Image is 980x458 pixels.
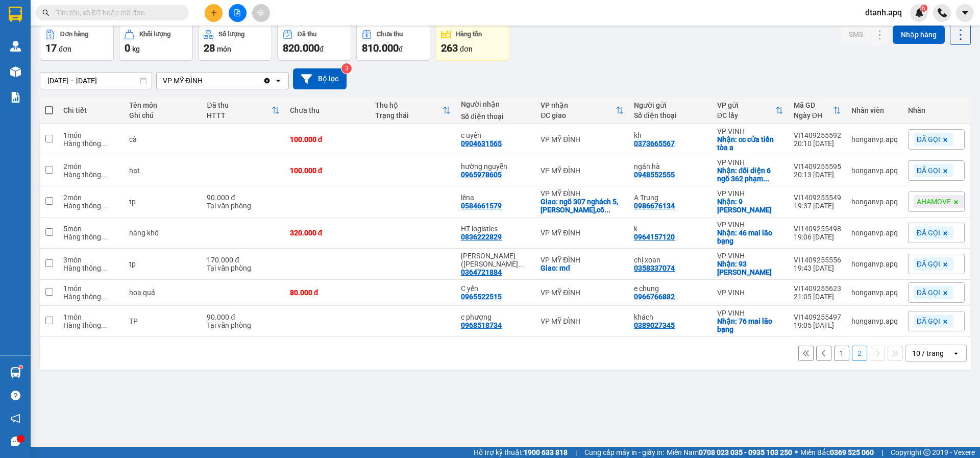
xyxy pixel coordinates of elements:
span: | [575,447,577,458]
div: 0836222829 [461,233,502,241]
span: đơn [59,45,71,53]
sup: 3 [341,63,352,74]
th: Toggle SortBy [535,97,629,124]
div: VP MỸ ĐÌNH [163,76,203,86]
div: 0584661579 [461,202,502,210]
span: Cung cấp máy in - giấy in: [584,447,664,458]
span: ... [101,139,107,148]
div: Chi tiết [63,106,119,114]
button: plus [205,4,223,22]
div: VI1409255497 [794,313,841,321]
span: ... [518,260,524,268]
div: VP VINH [717,189,783,198]
button: Đơn hàng17đơn [40,24,114,61]
span: ... [101,321,107,329]
div: VP MỸ ĐÌNH [541,166,624,175]
div: hoa quả [129,288,197,297]
div: c uyên [461,131,530,139]
div: VI1409255595 [794,162,841,171]
span: đơn [460,45,473,53]
span: ... [604,206,610,214]
div: Số lượng [218,31,244,38]
div: 20:10 [DATE] [794,139,841,148]
span: 810.000 [362,42,399,54]
div: Số điện thoại [634,111,706,119]
div: C yến [461,284,530,293]
button: aim [252,4,270,22]
div: Người gửi [634,101,706,109]
div: Hàng thông thường [63,139,119,148]
div: 0904631565 [461,139,502,148]
span: ... [763,175,769,183]
img: phone-icon [938,8,947,17]
button: Nhập hàng [893,26,945,44]
div: Chưa thu [290,106,365,114]
div: Đơn hàng [60,31,88,38]
div: 10 / trang [912,348,944,358]
button: caret-down [956,4,974,22]
div: 170.000 đ [207,256,279,264]
th: Toggle SortBy [712,97,789,124]
th: Toggle SortBy [370,97,456,124]
div: VP MỸ ĐÌNH [541,256,624,264]
div: 0389027345 [634,321,675,329]
div: 0968518734 [461,321,502,329]
div: Giao: ngõ 307 nghách 5,phạm văn đồng,cổ nhuế, hà nội [541,198,624,214]
input: Tìm tên, số ĐT hoặc mã đơn [56,7,177,18]
div: hường nguyễn [461,162,530,171]
div: Nhận: 9 nguyễn biểu [717,198,783,214]
button: SMS [841,25,871,43]
div: hạt [129,166,197,175]
span: ĐÃ GỌI [917,135,940,144]
div: Thu hộ [375,101,443,109]
div: Người nhận [461,100,530,108]
sup: 6 [920,5,927,12]
button: Bộ lọc [293,68,347,89]
sup: 1 [19,366,22,369]
span: Miền Bắc [800,447,874,458]
span: ĐÃ GỌI [917,317,940,326]
img: warehouse-icon [10,367,21,378]
span: question-circle [11,391,20,400]
div: 3 món [63,256,119,264]
img: warehouse-icon [10,41,21,52]
div: khách [634,313,706,321]
div: VP MỸ ĐÌNH [541,229,624,237]
button: 2 [852,346,867,361]
div: c phượng [461,313,530,321]
div: 90.000 đ [207,194,279,202]
span: plus [210,9,217,16]
div: VP VINH [717,309,783,317]
span: ... [101,293,107,301]
div: Nhận: cc cửa tiền tòa a [717,135,783,152]
div: VI1409255592 [794,131,841,139]
div: VI1409255498 [794,225,841,233]
div: Tên món [129,101,197,109]
div: VP VINH [717,252,783,260]
div: Giao: mđ [541,264,624,272]
div: honganvp.apq [851,198,898,206]
div: Hàng tồn [456,31,482,38]
div: kh [634,131,706,139]
div: Ngày ĐH [794,111,833,119]
img: icon-new-feature [915,8,924,17]
div: honganvp.apq [851,288,898,297]
div: 80.000 đ [290,288,365,297]
span: ... [101,171,107,179]
span: copyright [923,449,930,456]
span: AHAMOVE [917,197,951,206]
div: hàng khô [129,229,197,237]
strong: 0708 023 035 - 0935 103 250 [699,448,792,456]
span: caret-down [961,8,970,17]
div: Tại văn phòng [207,202,279,210]
div: 20:13 [DATE] [794,171,841,179]
button: Số lượng28món [198,24,272,61]
div: honganvp.apq [851,317,898,325]
div: 21:05 [DATE] [794,293,841,301]
div: VP gửi [717,101,775,109]
div: 90.000 đ [207,313,279,321]
div: Hàng thông thường [63,321,119,329]
span: ... [101,233,107,241]
div: tp [129,198,197,206]
strong: 1900 633 818 [524,448,568,456]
